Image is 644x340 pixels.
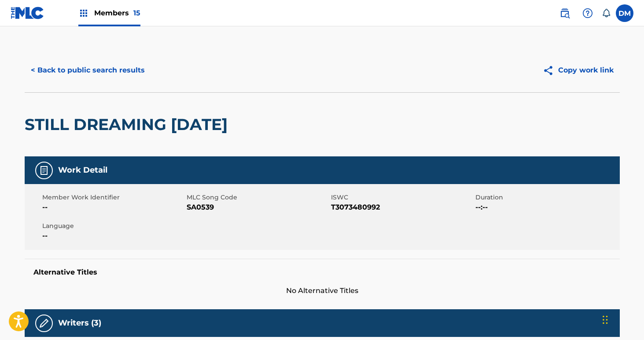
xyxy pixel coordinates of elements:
h5: Work Detail [58,165,107,175]
h5: Writers (3) [58,318,101,328]
iframe: Chat Widget [600,298,644,340]
span: MLC Song Code [187,193,329,202]
button: < Back to public search results [25,59,151,81]
h2: STILL DREAMING [DATE] [25,115,232,134]
div: Drag [603,307,608,333]
span: SA0539 [187,202,329,213]
div: User Menu [616,4,633,22]
span: ISWC [331,193,473,202]
img: Top Rightsholders [78,8,89,18]
div: Notifications [602,9,611,18]
h5: Alternative Titles [33,268,611,277]
img: Work Detail [39,165,49,176]
img: Copy work link [543,65,558,76]
span: T3073480992 [331,202,473,213]
a: Public Search [556,4,574,22]
img: MLC Logo [11,7,44,19]
span: --:-- [475,202,618,213]
iframe: Resource Center [619,215,644,286]
div: Help [579,4,596,22]
span: Member Work Identifier [42,193,184,202]
button: Copy work link [537,59,620,81]
span: Duration [475,193,618,202]
img: Writers [39,318,49,329]
img: search [559,8,570,18]
span: -- [42,231,184,241]
span: No Alternative Titles [25,286,620,296]
img: help [582,8,593,18]
span: 15 [133,9,140,17]
span: Members [94,8,140,18]
span: -- [42,202,184,213]
span: Language [42,221,184,231]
